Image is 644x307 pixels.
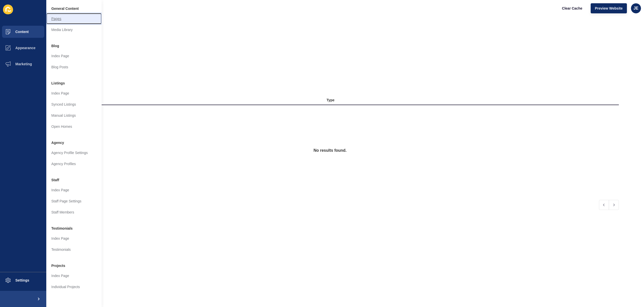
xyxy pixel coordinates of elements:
span: Preview Website [595,6,623,11]
div: No results found. [41,105,619,196]
a: Blog Posts [46,62,102,73]
span: Testimonials [51,226,73,231]
div: Type [327,98,335,103]
a: Open Homes [46,121,102,132]
a: Testimonials [46,244,102,255]
a: Index Page [46,233,102,244]
a: Staff Page Settings [46,196,102,207]
span: Projects [51,263,65,268]
a: Synced Listings [46,99,102,110]
button: Preview Website [591,3,627,13]
a: Index Page [46,88,102,99]
span: General Content [51,6,79,11]
span: JE [633,6,638,11]
a: Index Page [46,50,102,62]
a: Staff Members [46,207,102,218]
a: Individual Projects [46,281,102,292]
a: Pages [46,13,102,24]
p: Create/edit post submission actions [41,69,619,80]
span: Listings [51,81,65,86]
a: Index Page [46,185,102,196]
span: Blog [51,43,59,48]
a: Index Page [46,270,102,281]
span: Agency [51,140,64,145]
span: Clear Cache [562,6,582,11]
button: Clear Cache [558,3,587,13]
a: Agency Profile Settings [46,147,102,158]
a: Agency Profiles [46,158,102,169]
span: Staff [51,177,59,182]
a: Manual Listings [46,110,102,121]
a: Media Library [46,24,102,35]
